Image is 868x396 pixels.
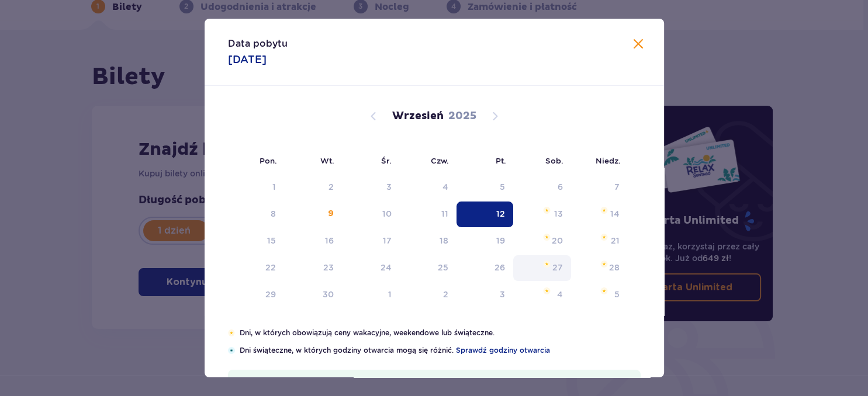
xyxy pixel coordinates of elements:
[571,202,628,227] td: niedziela, 14 września 2025
[400,175,457,200] td: Not available. czwartek, 4 września 2025
[284,175,342,200] td: Not available. wtorek, 2 września 2025
[272,181,276,193] div: 1
[438,262,448,273] div: 25
[284,282,342,308] td: wtorek, 30 września 2025
[545,156,563,165] small: Sob.
[342,255,400,281] td: środa, 24 września 2025
[400,255,457,281] td: czwartek, 25 września 2025
[500,181,505,193] div: 5
[400,202,457,227] td: czwartek, 11 września 2025
[448,109,476,123] p: 2025
[328,181,334,193] div: 2
[571,175,628,200] td: Not available. niedziela, 7 września 2025
[323,289,334,300] div: 30
[342,228,400,254] td: środa, 17 września 2025
[443,289,448,300] div: 2
[228,202,285,227] td: Not available. poniedziałek, 8 września 2025
[442,181,448,193] div: 4
[496,208,505,220] div: 12
[342,175,400,200] td: Not available. środa, 3 września 2025
[320,156,334,165] small: Wt.
[381,156,392,165] small: Śr.
[457,255,513,281] td: piątek, 26 września 2025
[571,282,628,308] td: niedziela, 5 października 2025
[494,262,505,273] div: 26
[228,282,285,308] td: poniedziałek, 29 września 2025
[328,208,334,220] div: 9
[284,255,342,281] td: wtorek, 23 września 2025
[552,262,563,273] div: 27
[284,202,342,227] td: wtorek, 9 września 2025
[284,228,342,254] td: wtorek, 16 września 2025
[552,235,563,246] div: 20
[228,255,285,281] td: poniedziałek, 22 września 2025
[265,262,276,273] div: 22
[457,175,513,200] td: Not available. piątek, 5 września 2025
[513,202,571,227] td: sobota, 13 września 2025
[571,228,628,254] td: niedziela, 21 września 2025
[457,282,513,308] td: piątek, 3 października 2025
[240,328,640,338] p: Dni, w których obowiązują ceny wakacyjne, weekendowe lub świąteczne.
[457,202,513,227] td: Selected. piątek, 12 września 2025
[260,156,277,165] small: Pon.
[513,175,571,200] td: Not available. sobota, 6 września 2025
[205,86,664,328] div: Calendar
[323,262,334,273] div: 23
[496,156,506,165] small: Pt.
[388,289,392,300] div: 1
[513,228,571,254] td: sobota, 20 września 2025
[400,282,457,308] td: czwartek, 2 października 2025
[342,282,400,308] td: środa, 1 października 2025
[383,235,392,246] div: 17
[596,156,621,165] small: Niedz.
[441,208,448,220] div: 11
[513,282,571,308] td: sobota, 4 października 2025
[228,228,285,254] td: poniedziałek, 15 września 2025
[513,255,571,281] td: sobota, 27 września 2025
[392,109,444,123] p: Wrzesień
[325,235,334,246] div: 16
[440,235,448,246] div: 18
[400,228,457,254] td: czwartek, 18 września 2025
[271,208,276,220] div: 8
[457,228,513,254] td: piątek, 19 września 2025
[386,181,392,193] div: 3
[228,175,285,200] td: Not available. poniedziałek, 1 września 2025
[496,235,505,246] div: 19
[431,156,449,165] small: Czw.
[267,235,276,246] div: 15
[381,262,392,273] div: 24
[342,202,400,227] td: środa, 10 września 2025
[571,255,628,281] td: niedziela, 28 września 2025
[558,181,563,193] div: 6
[265,289,276,300] div: 29
[554,208,563,220] div: 13
[500,289,505,300] div: 3
[382,208,392,220] div: 10
[557,289,563,300] div: 4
